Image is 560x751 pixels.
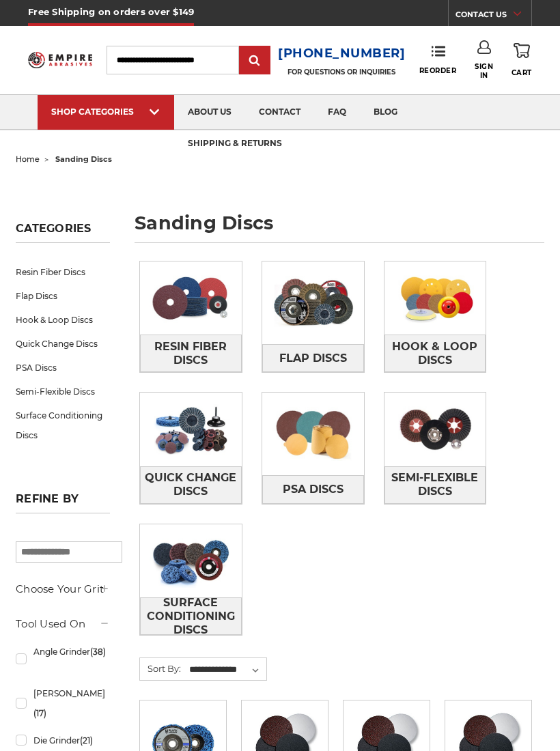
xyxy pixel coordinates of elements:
a: CONTACT US [456,7,531,26]
a: Surface Conditioning Discs [140,597,242,635]
a: Semi-Flexible Discs [384,466,486,504]
a: PSA Discs [16,356,110,380]
a: shipping & returns [174,127,296,162]
a: home [16,154,40,164]
span: Reorder [419,66,457,75]
a: Flap Discs [16,284,110,308]
p: FOR QUESTIONS OR INQUIRIES [278,68,406,76]
span: Cart [512,68,532,77]
img: Flap Discs [262,266,364,339]
a: PSA Discs [262,475,364,503]
img: Resin Fiber Discs [140,261,242,335]
a: about us [174,95,245,130]
img: PSA Discs [262,397,364,470]
a: faq [314,95,360,130]
div: SHOP CATEGORIES [51,107,160,117]
span: PSA Discs [283,478,344,501]
h5: Tool Used On [16,616,110,632]
span: Resin Fiber Discs [141,335,241,372]
a: Hook & Loop Discs [384,335,486,372]
span: (17) [33,708,46,718]
img: Empire Abrasives [28,48,92,73]
h5: Choose Your Grit [16,581,110,597]
span: Semi-Flexible Discs [385,466,486,503]
a: contact [245,95,314,130]
a: Reorder [419,45,457,74]
span: sanding discs [55,154,112,164]
span: Surface Conditioning Discs [141,591,241,642]
a: Resin Fiber Discs [140,335,242,372]
span: (38) [90,647,106,657]
a: Surface Conditioning Discs [16,403,110,447]
a: blog [360,95,411,130]
a: Semi-Flexible Discs [16,380,110,403]
a: [PERSON_NAME] [16,681,110,725]
span: Sign In [475,62,493,80]
span: Hook & Loop Discs [385,335,486,372]
a: Angle Grinder [16,640,110,678]
a: Quick Change Discs [140,466,242,504]
h5: Categories [16,222,110,243]
input: Submit [241,47,268,74]
img: Surface Conditioning Discs [140,524,242,597]
a: Resin Fiber Discs [16,260,110,284]
img: Quick Change Discs [140,393,242,466]
a: Flap Discs [262,344,364,372]
a: Quick Change Discs [16,332,110,356]
img: Semi-Flexible Discs [384,393,486,466]
a: Cart [512,40,532,79]
span: Flap Discs [279,347,347,370]
h5: Refine by [16,492,110,513]
a: Hook & Loop Discs [16,308,110,332]
img: Hook & Loop Discs [384,261,486,335]
span: Quick Change Discs [141,466,241,503]
label: Sort By: [140,658,181,679]
select: Sort By: [187,660,266,680]
span: (21) [80,735,93,746]
a: [PHONE_NUMBER] [278,44,406,63]
h1: sanding discs [135,214,544,243]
